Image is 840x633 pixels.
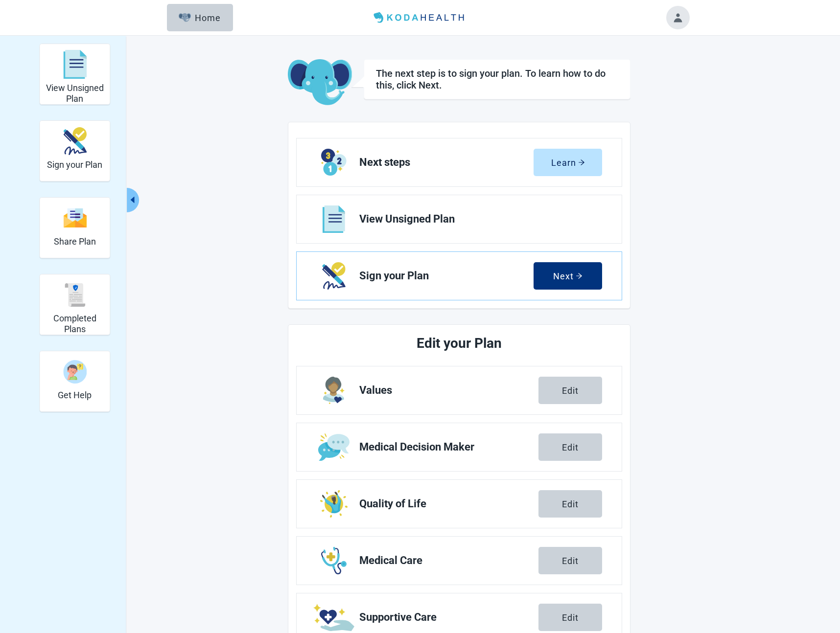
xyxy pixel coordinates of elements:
img: Elephant [179,13,191,22]
div: Get Help [39,351,110,412]
button: Edit [538,490,602,518]
div: Edit [562,556,579,565]
button: Edit [538,547,602,574]
span: arrow-right [576,272,583,279]
button: Learnarrow-right [534,149,602,176]
img: svg%3e [63,207,87,228]
h2: Get Help [58,390,92,401]
button: Collapse menu [127,188,139,212]
img: svg%3e [63,50,87,79]
div: Sign your Plan [39,120,110,181]
div: Edit [562,442,579,452]
img: make_plan_official-CpYJDfBD.svg [63,127,87,155]
span: caret-left [128,195,137,204]
h2: Sign your Plan [47,159,102,170]
div: View Unsigned Plan [39,44,110,105]
div: Edit [562,385,579,395]
button: ElephantHome [167,4,233,31]
div: Next [553,271,583,281]
div: Share Plan [39,197,110,258]
div: Edit [562,499,579,509]
img: svg%3e [63,283,87,307]
h2: Share Plan [54,236,96,247]
h2: View Unsigned Plan [44,83,106,104]
button: Nextarrow-right [534,262,602,290]
span: arrow-right [578,159,585,166]
button: Edit [538,377,602,404]
button: Edit [538,604,602,631]
div: Edit [562,612,579,622]
img: person-question-x68TBcxA.svg [63,360,87,384]
div: Home [179,13,221,23]
button: Edit [538,433,602,461]
div: Completed Plans [39,274,110,335]
h2: Completed Plans [44,313,106,334]
div: Learn [551,158,585,167]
